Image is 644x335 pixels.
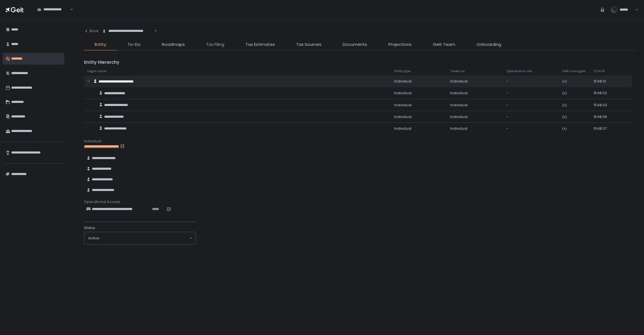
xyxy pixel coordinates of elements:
div: Individual [450,103,500,108]
input: Search for option [99,235,189,241]
div: - [506,126,556,131]
div: Individual [394,79,444,84]
div: Individual [84,139,636,144]
div: Individual [394,103,444,108]
span: Onboarding [477,41,501,48]
div: Search for option [99,25,157,37]
span: Taxed as [450,69,465,73]
div: Operational Access [84,199,636,204]
span: Tax Sources [296,41,321,48]
div: 1548.01 [594,79,613,84]
span: Entity [95,41,106,48]
div: 1548.07 [594,126,613,131]
span: To-Do [127,41,141,48]
div: Individual [394,114,444,119]
span: Gelt Team [433,41,455,48]
span: Projections [388,41,412,48]
div: - [506,91,556,96]
div: Entity Hierarchy [84,59,636,66]
div: Individual [394,126,444,131]
div: - [506,103,556,108]
span: Roadmaps [162,41,185,48]
div: Individual [450,126,500,131]
div: - [506,79,556,84]
span: CCH ID [594,69,605,73]
span: Gelt managed [562,69,585,73]
div: 1548.02 [594,91,613,96]
div: Individual [450,79,500,84]
span: Status [84,225,95,230]
input: Search for option [69,7,69,12]
div: Back [84,29,99,34]
button: Back [84,25,99,37]
span: Documents [343,41,367,48]
span: Tax Estimates [246,41,275,48]
span: Operational role [506,69,532,73]
div: Individual [450,91,500,96]
span: Tax Filing [206,41,224,48]
div: Individual [450,114,500,119]
span: Legal name [87,69,106,73]
div: 1548.03 [594,103,613,108]
span: active [88,236,99,241]
div: Search for option [34,4,73,15]
div: Search for option [84,232,196,244]
div: 1548.06 [594,114,613,119]
span: Entity type [394,69,410,73]
div: Individual [394,91,444,96]
div: - [506,114,556,119]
